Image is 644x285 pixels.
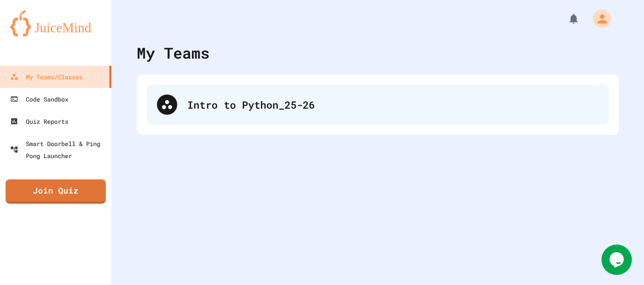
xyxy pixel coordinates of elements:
[147,84,609,125] div: Intro to Python_25-26
[187,97,598,112] div: Intro to Python_25-26
[10,137,107,162] div: Smart Doorbell & Ping Pong Launcher
[10,10,101,36] img: logo-orange.svg
[6,179,106,204] a: Join Quiz
[601,245,634,275] iframe: chat widget
[137,41,210,64] div: My Teams
[549,10,582,27] div: My Notifications
[10,115,68,127] div: Quiz Reports
[10,71,83,83] div: My Teams/Classes
[10,93,68,105] div: Code Sandbox
[582,7,614,30] div: My Account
